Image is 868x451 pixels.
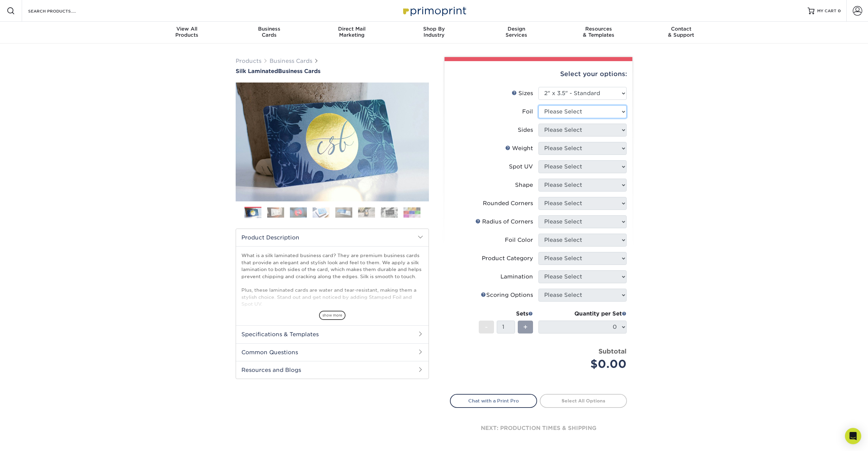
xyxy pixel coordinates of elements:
span: Silk Laminated [236,68,278,74]
img: Business Cards 04 [313,207,330,218]
div: Sizes [512,89,533,97]
img: Primoprint [400,3,468,18]
img: Business Cards 01 [244,204,261,221]
span: - [485,322,488,332]
img: Business Cards 08 [403,207,420,218]
a: Shop ByIndustry [393,22,475,43]
a: Direct MailMarketing [311,22,393,43]
div: Products [146,26,228,38]
div: Product Category [482,254,533,263]
div: Quantity per Set [538,310,627,318]
span: Business [228,26,311,32]
div: Weight [505,144,533,152]
img: Business Cards 03 [290,207,307,218]
div: & Support [640,26,722,38]
a: Silk LaminatedBusiness Cards [236,68,429,74]
h1: Business Cards [236,68,429,74]
strong: Subtotal [598,347,627,355]
img: Silk Laminated 01 [236,45,429,239]
div: Marketing [311,26,393,38]
div: Sets [479,310,533,318]
div: Spot UV [509,163,533,171]
p: What is a silk laminated business card? They are premium business cards that provide an elegant a... [241,252,423,363]
div: Sides [518,126,533,134]
h2: Common Questions [236,343,429,361]
h2: Specifications & Templates [236,325,429,343]
div: Radius of Corners [475,218,533,226]
div: next: production times & shipping [450,408,627,449]
span: 0 [838,8,841,13]
span: Design [475,26,557,32]
a: Contact& Support [640,22,722,43]
img: Business Cards 02 [267,207,284,218]
a: Chat with a Print Pro [450,394,537,408]
div: Open Intercom Messenger [845,428,861,444]
input: SEARCH PRODUCTS..... [27,7,94,15]
img: Business Cards 07 [381,207,398,218]
h2: Resources and Blogs [236,361,429,379]
div: Cards [228,26,311,38]
div: Select your options: [450,61,627,87]
div: Shape [515,181,533,189]
h2: Product Description [236,229,429,246]
span: MY CART [817,8,836,14]
div: Foil [522,108,533,116]
span: Shop By [393,26,475,32]
div: Scoring Options [481,291,533,299]
div: Rounded Corners [483,199,533,208]
span: View All [146,26,228,32]
div: & Templates [557,26,640,38]
a: Select All Options [540,394,627,408]
div: Lamination [500,273,533,281]
img: Business Cards 05 [335,207,352,218]
span: Resources [557,26,640,32]
div: Industry [393,26,475,38]
span: Contact [640,26,722,32]
span: show more [319,311,346,320]
span: + [523,322,528,332]
span: Direct Mail [311,26,393,32]
div: $0.00 [544,356,627,372]
div: Services [475,26,557,38]
a: BusinessCards [228,22,311,43]
img: Business Cards 06 [358,207,375,218]
div: Foil Color [505,236,533,244]
a: Resources& Templates [557,22,640,43]
a: View AllProducts [146,22,228,43]
a: Business Cards [270,58,312,64]
a: DesignServices [475,22,557,43]
a: Products [236,58,261,64]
